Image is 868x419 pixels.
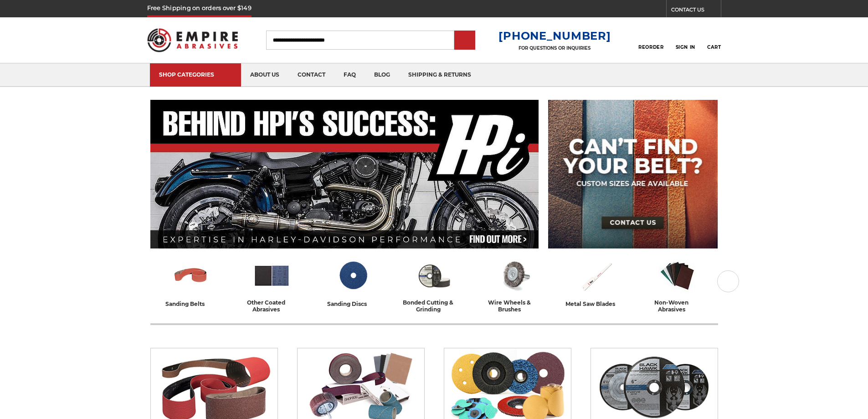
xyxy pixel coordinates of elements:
div: wire wheels & brushes [478,299,552,313]
input: Submit [456,31,474,50]
div: other coated abrasives [235,299,309,313]
div: metal saw blades [565,299,627,309]
a: [PHONE_NUMBER] [498,29,611,42]
span: Sign In [676,44,695,50]
a: sanding belts [154,257,228,309]
a: blog [365,63,399,87]
img: Bonded Cutting & Grinding [415,257,453,295]
img: Non-woven Abrasives [658,257,696,295]
img: Banner for an interview featuring Horsepower Inc who makes Harley performance upgrades featured o... [150,100,539,248]
div: SHOP CATEGORIES [159,71,232,78]
img: Empire Abrasives [147,22,238,58]
img: Wire Wheels & Brushes [496,257,534,295]
a: non-woven abrasives [641,257,714,313]
a: faq [334,63,365,87]
a: wire wheels & brushes [478,257,552,313]
button: Next [717,270,739,292]
img: promo banner for custom belts. [548,100,718,248]
div: sanding belts [165,299,216,309]
p: FOR QUESTIONS OR INQUIRIES [498,45,611,51]
a: Reorder [638,30,663,50]
a: shipping & returns [399,63,480,87]
img: Sanding Discs [334,257,372,295]
a: contact [288,63,334,87]
a: bonded cutting & grinding [397,257,471,313]
img: Sanding Belts [172,257,210,295]
a: about us [241,63,288,87]
a: sanding discs [316,257,390,309]
a: metal saw blades [560,257,633,309]
img: Metal Saw Blades [577,257,615,295]
div: sanding discs [327,299,379,309]
span: Cart [707,44,721,50]
div: non-woven abrasives [641,299,714,313]
img: Other Coated Abrasives [253,257,291,295]
div: bonded cutting & grinding [397,299,471,313]
a: Cart [707,30,721,50]
a: CONTACT US [671,5,721,17]
a: other coated abrasives [235,257,309,313]
span: Reorder [638,44,663,50]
